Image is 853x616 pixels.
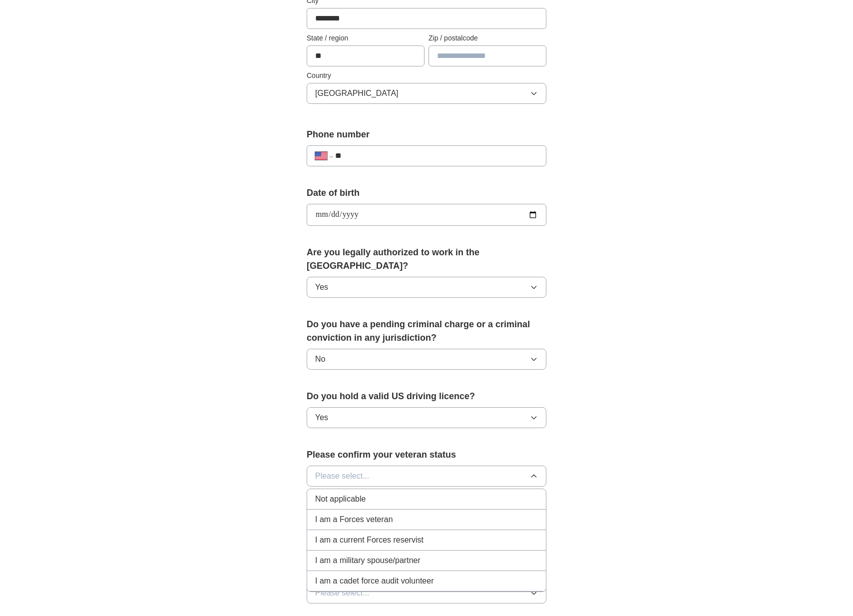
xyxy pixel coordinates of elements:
[307,318,546,345] label: Do you have a pending criminal charge or a criminal conviction in any jurisdiction?
[307,390,546,403] label: Do you hold a valid US driving licence?
[307,466,546,487] button: Please select...
[315,281,328,293] span: Yes
[315,412,328,424] span: Yes
[315,87,399,99] span: [GEOGRAPHIC_DATA]
[315,493,366,505] span: Not applicable
[307,128,546,141] label: Phone number
[307,33,425,43] label: State / region
[307,583,546,604] button: Please select...
[315,587,370,599] span: Please select...
[315,555,421,567] span: I am a military spouse/partner
[307,277,546,298] button: Yes
[307,186,546,200] label: Date of birth
[307,349,546,370] button: No
[307,407,546,428] button: Yes
[307,448,546,462] label: Please confirm your veteran status
[307,83,546,104] button: [GEOGRAPHIC_DATA]
[307,246,546,273] label: Are you legally authorized to work in the [GEOGRAPHIC_DATA]?
[315,514,393,526] span: I am a Forces veteran
[428,33,546,43] label: Zip / postalcode
[315,470,370,482] span: Please select...
[315,353,325,365] span: No
[307,70,546,81] label: Country
[315,534,424,546] span: I am a current Forces reservist
[315,575,433,587] span: I am a cadet force audit volunteer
